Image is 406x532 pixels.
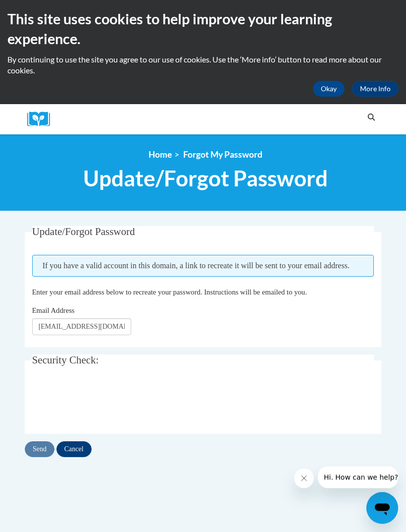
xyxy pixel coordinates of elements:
[32,355,99,366] span: Security Check:
[318,467,398,488] iframe: Message from company
[313,81,345,97] button: Okay
[27,112,57,127] a: Cox Campus
[183,150,262,160] span: Forgot My Password
[352,81,399,97] a: More Info
[364,112,379,124] button: Search
[27,112,57,127] img: Logo brand
[83,166,328,192] span: Update/Forgot Password
[32,289,307,296] span: Enter your email address below to recreate your password. Instructions will be emailed to you.
[7,9,399,50] h2: This site uses cookies to help improve your learning experience.
[56,442,92,458] input: Cancel
[32,384,183,422] iframe: reCAPTCHA
[32,307,75,315] span: Email Address
[32,226,135,238] span: Update/Forgot Password
[294,469,314,488] iframe: Close message
[32,319,131,336] input: Email
[7,55,399,76] p: By continuing to use the site you agree to our use of cookies. Use the ‘More info’ button to read...
[32,255,374,277] span: If you have a valid account in this domain, a link to recreate it will be sent to your email addr...
[366,492,398,524] iframe: Button to launch messaging window
[149,150,172,160] a: Home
